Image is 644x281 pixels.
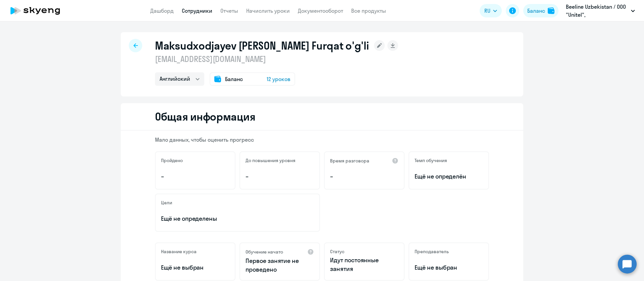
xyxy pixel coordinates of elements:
[527,7,545,15] div: Баланс
[415,263,483,272] p: Ещё не выбран
[155,39,369,52] h1: Maksudxodjayev [PERSON_NAME] Furqat o'g'li
[161,263,229,272] p: Ещё не выбран
[161,200,172,206] h5: Цели
[351,7,386,14] a: Все продукты
[267,75,290,83] span: 12 уроков
[182,7,212,14] a: Сотрудники
[155,54,398,64] p: [EMAIL_ADDRESS][DOMAIN_NAME]
[225,75,243,83] span: Баланс
[155,110,255,123] h2: Общая информация
[161,249,197,255] h5: Название курса
[415,249,449,255] h5: Преподаватель
[523,4,558,17] button: Балансbalance
[246,157,296,163] h5: До повышения уровня
[548,7,554,14] img: balance
[566,3,628,19] p: Beeline Uzbekistan / ООО "Unitel", [GEOGRAPHIC_DATA]
[480,4,502,17] button: RU
[415,172,483,181] span: Ещё не определён
[415,157,447,163] h5: Темп обучения
[246,7,290,14] a: Начислить уроки
[330,256,398,273] p: Идут постоянные занятия
[330,249,344,255] h5: Статус
[246,249,283,255] h5: Обучение начато
[161,157,183,163] h5: Пройдено
[246,172,314,181] p: –
[562,3,638,19] button: Beeline Uzbekistan / ООО "Unitel", [GEOGRAPHIC_DATA]
[330,158,369,164] h5: Время разговора
[155,136,489,143] p: Мало данных, чтобы оценить прогресс
[161,214,314,223] p: Ещё не определены
[298,7,343,14] a: Документооборот
[330,172,398,181] p: –
[484,7,490,15] span: RU
[150,7,174,14] a: Дашборд
[161,172,229,181] p: –
[220,7,238,14] a: Отчеты
[246,257,314,274] p: Первое занятие не проведено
